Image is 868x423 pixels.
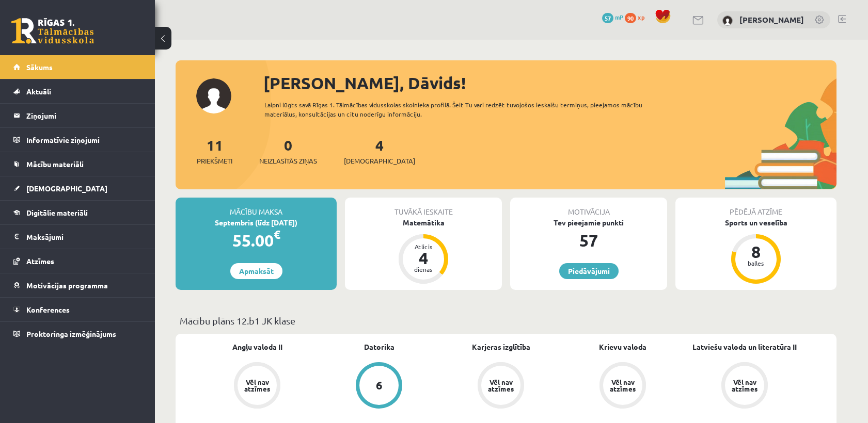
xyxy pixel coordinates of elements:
[722,15,733,26] img: Dāvids Anaņjevs
[26,256,54,266] span: Atzīmes
[13,176,142,200] a: [DEMOGRAPHIC_DATA]
[344,136,415,166] a: 4[DEMOGRAPHIC_DATA]
[26,208,88,217] span: Digitālie materiāli
[730,379,759,392] div: Vēl nav atzīmes
[196,362,318,411] a: Vēl nav atzīmes
[692,341,797,352] a: Latviešu valoda un literatūra II
[510,228,667,253] div: 57
[13,298,142,321] a: Konferences
[26,281,108,290] span: Motivācijas programma
[13,322,142,346] a: Proktoringa izmēģinājums
[13,152,142,176] a: Mācību materiāli
[345,217,502,228] div: Matemātika
[602,13,613,23] span: 57
[232,341,282,352] a: Angļu valoda II
[197,136,232,166] a: 11Priekšmeti
[13,273,142,297] a: Motivācijas programma
[13,201,142,224] a: Digitālie materiāli
[602,13,623,21] a: 57 mP
[615,13,623,21] span: mP
[739,14,804,25] a: [PERSON_NAME]
[740,260,771,266] div: balles
[638,13,644,21] span: xp
[11,18,94,44] a: Rīgas 1. Tālmācības vidusskola
[510,198,667,217] div: Motivācija
[364,341,394,352] a: Datorika
[472,341,530,352] a: Karjeras izglītība
[26,305,70,314] span: Konferences
[26,184,107,193] span: [DEMOGRAPHIC_DATA]
[486,379,515,392] div: Vēl nav atzīmes
[13,128,142,152] a: Informatīvie ziņojumi
[675,198,837,217] div: Pēdējā atzīme
[13,55,142,79] a: Sākums
[684,362,806,411] a: Vēl nav atzīmes
[26,329,116,338] span: Proktoringa izmēģinājums
[625,13,636,23] span: 90
[26,62,53,72] span: Sākums
[13,104,142,127] a: Ziņojumi
[263,71,837,95] div: [PERSON_NAME], Dāvids!
[176,198,337,217] div: Mācību maksa
[26,104,142,127] legend: Ziņojumi
[345,217,502,285] a: Matemātika Atlicis 4 dienas
[26,128,142,152] legend: Informatīvie ziņojumi
[608,379,637,392] div: Vēl nav atzīmes
[344,156,415,166] span: [DEMOGRAPHIC_DATA]
[26,87,51,96] span: Aktuāli
[259,136,317,166] a: 0Neizlasītās ziņas
[180,314,832,328] p: Mācību plāns 12.b1 JK klase
[510,217,667,228] div: Tev pieejamie punkti
[243,379,272,392] div: Vēl nav atzīmes
[13,225,142,249] a: Maksājumi
[13,249,142,273] a: Atzīmes
[408,250,439,266] div: 4
[408,266,439,272] div: dienas
[559,263,619,279] a: Piedāvājumi
[675,217,837,228] div: Sports un veselība
[562,362,684,411] a: Vēl nav atzīmes
[13,79,142,103] a: Aktuāli
[176,217,337,228] div: Septembris (līdz [DATE])
[26,159,84,169] span: Mācību materiāli
[274,227,280,242] span: €
[264,100,661,119] div: Laipni lūgts savā Rīgas 1. Tālmācības vidusskolas skolnieka profilā. Šeit Tu vari redzēt tuvojošo...
[176,228,337,253] div: 55.00
[599,341,646,352] a: Krievu valoda
[26,225,142,249] legend: Maksājumi
[625,13,650,21] a: 90 xp
[197,156,232,166] span: Priekšmeti
[318,362,440,411] a: 6
[675,217,837,285] a: Sports un veselība 8 balles
[440,362,562,411] a: Vēl nav atzīmes
[376,380,383,391] div: 6
[345,198,502,217] div: Tuvākā ieskaite
[408,243,439,250] div: Atlicis
[740,243,771,260] div: 8
[259,156,317,166] span: Neizlasītās ziņas
[230,263,282,279] a: Apmaksāt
